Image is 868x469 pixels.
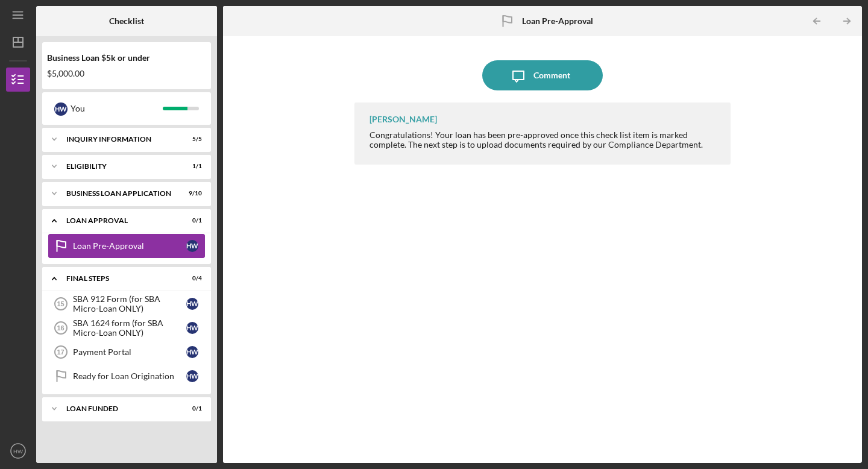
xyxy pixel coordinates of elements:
b: Loan Pre-Approval [522,16,593,26]
button: Comment [482,60,603,90]
div: Loan Pre-Approval [73,241,186,251]
div: LOAN FUNDED [66,405,172,412]
div: 0 / 4 [180,275,202,282]
div: Business Loan $5k or under [47,53,206,63]
div: Final Steps [66,275,172,282]
div: 0 / 1 [180,405,202,412]
div: Comment [533,60,570,90]
div: H W [186,322,198,334]
div: Ready for Loan Origination [73,371,186,381]
div: [PERSON_NAME] [370,115,437,124]
a: Loan Pre-ApprovalHW [48,234,205,258]
div: INQUIRY INFORMATION [66,136,172,143]
div: SBA 1624 form (for SBA Micro-Loan ONLY) [73,318,186,338]
div: 0 / 1 [180,217,202,224]
a: 16SBA 1624 form (for SBA Micro-Loan ONLY)HW [48,316,205,340]
a: Ready for Loan OriginationHW [48,364,205,388]
div: H W [186,370,198,382]
div: 9 / 10 [180,190,202,197]
div: H W [186,346,198,358]
tspan: 15 [57,300,64,307]
a: 15SBA 912 Form (for SBA Micro-Loan ONLY)HW [48,292,205,316]
div: H W [54,102,68,116]
div: Loan Approval [66,217,172,224]
b: Checklist [109,16,144,26]
div: SBA 912 Form (for SBA Micro-Loan ONLY) [73,294,186,313]
button: HW [6,439,30,463]
div: 5 / 5 [180,136,202,143]
tspan: 17 [57,348,64,356]
div: Eligibility [66,163,172,170]
div: You [71,98,163,119]
div: H W [186,298,198,310]
div: BUSINESS LOAN APPLICATION [66,190,172,197]
div: Payment Portal [73,347,186,357]
div: 1 / 1 [180,163,202,170]
div: Congratulations! Your loan has been pre-approved once this check list item is marked complete. Th... [370,130,719,150]
div: H W [186,240,198,252]
a: 17Payment PortalHW [48,340,205,364]
tspan: 16 [57,324,64,332]
text: HW [13,448,24,455]
div: $5,000.00 [47,69,206,78]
